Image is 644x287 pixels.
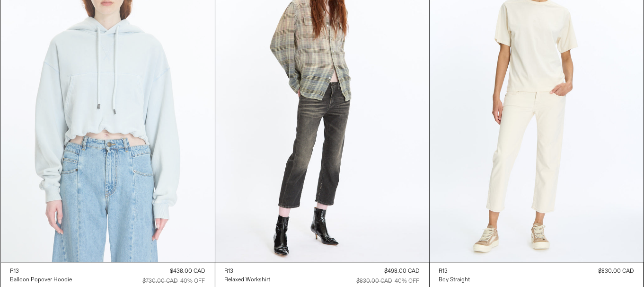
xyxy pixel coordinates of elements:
[439,276,470,284] div: Boy Straight
[225,267,271,276] a: R13
[10,276,72,284] a: Balloon Popover Hoodie
[225,276,271,284] a: Relaxed Workshirt
[10,267,72,276] a: R13
[170,267,205,276] div: $438.00 CAD
[10,276,72,284] div: Balloon Popover Hoodie
[439,267,470,276] a: R13
[439,276,470,284] a: Boy Straight
[10,268,19,276] div: R13
[181,277,205,286] div: 40% OFF
[143,277,178,286] div: $730.00 CAD
[225,268,234,276] div: R13
[385,267,420,276] div: $498.00 CAD
[439,268,448,276] div: R13
[395,277,420,286] div: 40% OFF
[599,267,634,276] div: $830.00 CAD
[357,277,392,286] div: $830.00 CAD
[225,276,271,284] div: Relaxed Workshirt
